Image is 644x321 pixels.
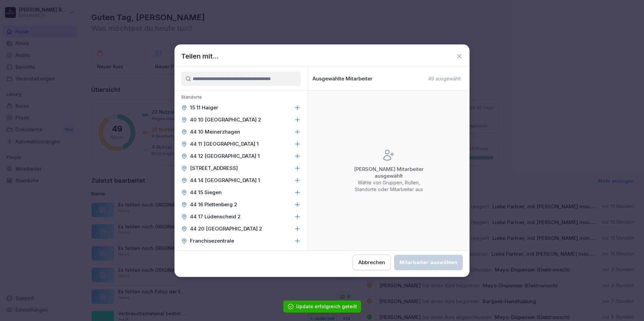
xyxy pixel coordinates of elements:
p: 44 15 Siegen [190,189,222,196]
p: [PERSON_NAME] Mitarbeiter ausgewählt [348,166,429,179]
p: 44 17 Lüdenscheid 2 [190,213,240,220]
p: [STREET_ADDRESS] [190,165,238,172]
p: 44 20 [GEOGRAPHIC_DATA] 2 [190,225,262,232]
p: 49 ausgewählt [428,76,461,82]
p: 15 11 Haiger [190,104,218,111]
p: 40 10 [GEOGRAPHIC_DATA] 2 [190,116,261,123]
p: 44 11 [GEOGRAPHIC_DATA] 1 [190,141,259,147]
div: Abbrechen [358,259,385,266]
p: 44 10 Meinerzhagen [190,129,240,135]
h1: Teilen mit... [181,51,219,61]
button: Mitarbeiter auswählen [394,255,463,270]
p: Franchisezentrale [190,238,234,244]
p: Wähle von Gruppen, Rollen, Standorte oder Mitarbeiter aus [348,179,429,193]
p: 44 14 [GEOGRAPHIC_DATA] 1 [190,177,260,184]
p: 44 12 [GEOGRAPHIC_DATA] 1 [190,153,260,159]
div: Mitarbeiter auswählen [399,259,457,266]
button: Abbrechen [353,255,391,270]
p: Ausgewählte Mitarbeiter [313,76,373,82]
p: 44 16 Plettenberg 2 [190,201,237,208]
p: Standorte [174,94,308,102]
